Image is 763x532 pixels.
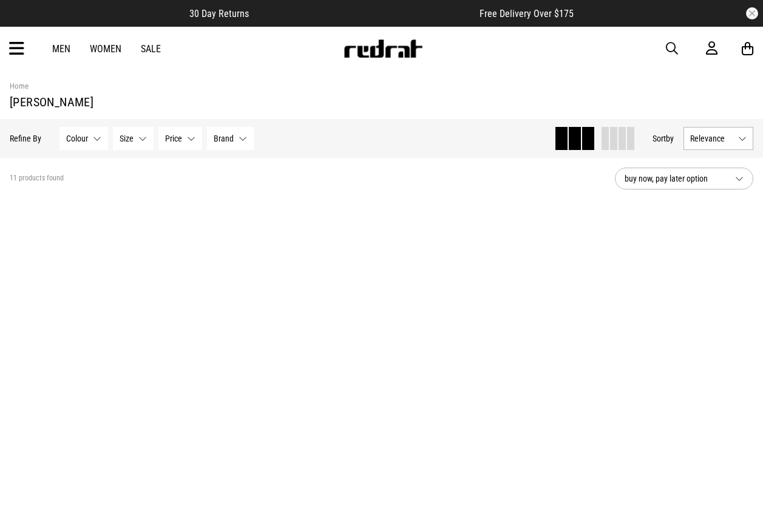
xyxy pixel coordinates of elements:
[480,8,574,19] span: Free Delivery Over $175
[120,134,134,143] span: Size
[59,127,108,150] button: Colour
[666,134,674,143] span: by
[158,127,202,150] button: Price
[10,81,29,90] a: Home
[625,171,725,186] span: buy now, pay later option
[653,131,674,146] button: Sortby
[683,127,753,150] button: Relevance
[615,168,753,189] button: buy now, pay later option
[10,174,64,183] span: 11 products found
[10,134,41,143] p: Refine By
[113,127,154,150] button: Size
[66,134,88,143] span: Colour
[207,127,254,150] button: Brand
[141,43,161,55] a: Sale
[273,7,455,19] iframe: Customer reviews powered by Trustpilot
[214,134,234,143] span: Brand
[690,134,733,143] span: Relevance
[343,39,423,58] img: Redrat logo
[10,95,753,109] h1: [PERSON_NAME]
[189,8,249,19] span: 30 Day Returns
[90,43,121,55] a: Women
[52,43,70,55] a: Men
[165,134,182,143] span: Price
